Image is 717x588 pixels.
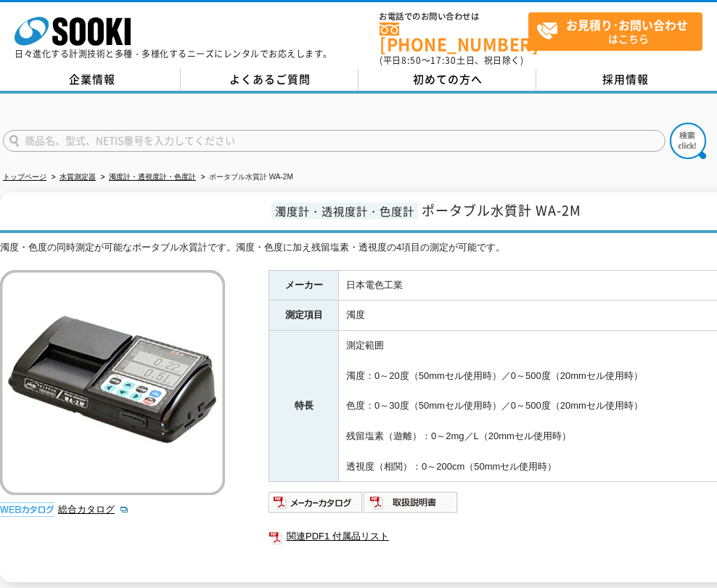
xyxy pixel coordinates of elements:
[269,331,339,482] th: 特長
[60,173,96,181] a: 水質測定器
[422,200,581,220] span: ポータブル水質計 WA-2M
[58,504,129,515] a: 総合カタログ
[401,54,422,67] span: 8:50
[380,23,528,52] a: [PHONE_NUMBER]
[198,170,293,185] li: ポータブル水質計 WA-2M
[380,12,528,21] span: お電話でのお問い合わせは
[181,69,358,91] a: よくあるご質問
[3,69,181,91] a: 企業情報
[269,491,364,514] img: メーカーカタログ
[269,301,339,331] th: 測定項目
[109,173,196,181] a: 濁度計・透視度計・色度計
[3,130,665,152] input: 商品名、型式、NETIS番号を入力してください
[3,173,46,181] a: トップページ
[358,69,536,91] a: 初めての方へ
[364,501,459,512] a: 取扱説明書
[271,203,418,219] span: 濁度計・透視度計・色度計
[536,13,702,49] span: はこちら
[430,54,456,67] span: 17:30
[536,69,714,91] a: 採用情報
[380,54,523,67] span: (平日 ～ 土日、祝日除く)
[413,71,483,87] span: 初めての方へ
[670,123,706,159] img: btn_search.png
[566,16,688,33] strong: お見積り･お問い合わせ
[269,270,339,301] th: メーカー
[269,501,364,512] a: メーカーカタログ
[15,49,332,58] p: 日々進化する計測技術と多種・多様化するニーズにレンタルでお応えします。
[528,12,702,51] a: お見積り･お問い合わせはこちら
[364,491,459,514] img: 取扱説明書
